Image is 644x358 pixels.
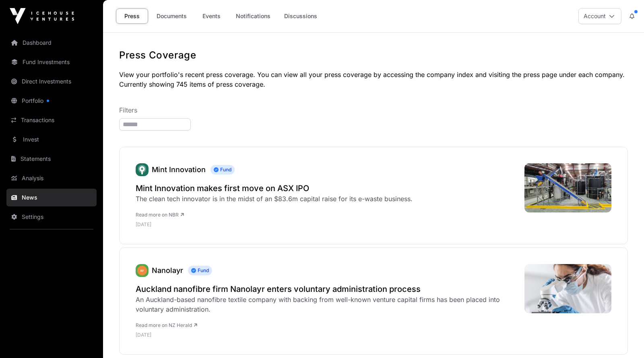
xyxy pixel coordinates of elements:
img: H7AB3QAHWVAUBGCTYQCTPUHQDQ.jpg [524,264,611,313]
a: Dashboard [6,34,97,52]
a: Analysis [6,169,97,187]
a: Statements [6,150,97,168]
p: View your portfolio's recent press coverage. You can view all your press coverage by accessing th... [119,70,628,89]
img: mint-innovation-hammer-mill-.jpeg [524,163,611,212]
a: Mint Innovation [152,165,206,174]
a: Transactions [6,111,97,129]
a: Events [195,8,227,24]
a: Portfolio [6,92,97,110]
a: Read more on NBR [136,212,184,218]
iframe: Chat Widget [604,319,644,358]
a: Invest [6,131,97,148]
a: Mint Innovation makes first move on ASX IPO [136,183,413,194]
p: [DATE] [136,332,516,338]
img: revolution-fibres208.png [136,264,149,277]
img: Icehouse Ventures Logo [10,8,74,24]
p: [DATE] [136,221,413,228]
a: Nanolayr [152,266,183,275]
a: Nanolayr [136,264,149,277]
span: Fund [188,266,212,275]
a: Direct Investments [6,73,97,90]
a: Auckland nanofibre firm Nanolayr enters voluntary administration process [136,283,516,295]
img: Mint.svg [136,163,149,176]
a: Press [116,8,148,24]
span: Fund [211,165,235,175]
h1: Press Coverage [119,49,628,62]
div: An Auckland-based nanofibre textile company with backing from well-known venture capital firms ha... [136,295,516,314]
a: Read more on NZ Herald [136,322,197,328]
a: News [6,189,97,206]
div: The clean tech innovator is in the midst of an $83.6m capital raise for its e-waste business. [136,194,413,204]
p: Filters [119,105,628,115]
a: Notifications [231,8,276,24]
a: Documents [151,8,192,24]
button: Account [578,8,621,24]
a: Mint Innovation [136,163,149,176]
a: Fund Investments [6,53,97,71]
a: Discussions [279,8,322,24]
a: Settings [6,208,97,226]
